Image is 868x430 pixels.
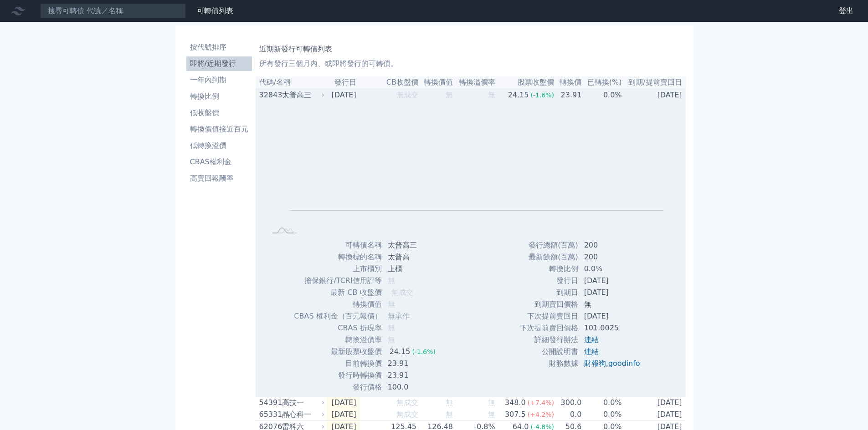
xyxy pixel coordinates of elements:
[327,89,360,101] td: [DATE]
[259,44,682,55] h1: 近期新發行可轉債列表
[584,359,606,368] a: 財報狗
[186,40,252,55] a: 按代號排序
[259,90,280,101] div: 32843
[555,76,582,89] th: 轉換價
[579,358,647,369] td: ,
[186,173,252,184] li: 高賣回報酬率
[622,409,686,421] td: [DATE]
[519,310,579,322] td: 下次提前賣回日
[412,348,436,355] span: (-1.6%)
[293,251,382,263] td: 轉換標的名稱
[530,91,554,99] span: (-1.6%)
[555,397,582,409] td: 300.0
[584,335,599,344] a: 連結
[282,397,323,408] div: 高技一
[446,91,453,99] span: 無
[579,239,647,251] td: 200
[186,56,252,71] a: 即將/近期發行
[579,310,647,322] td: [DATE]
[186,89,252,104] a: 轉換比例
[579,251,647,263] td: 200
[293,381,382,393] td: 發行價格
[259,58,682,69] p: 所有發行三個月內、或即將發行的可轉債。
[282,409,323,420] div: 晶心科一
[503,397,528,408] div: 348.0
[496,76,555,89] th: 股票收盤價
[608,359,640,368] a: goodinfo
[186,73,252,87] a: 一年內到期
[519,322,579,334] td: 下次提前賣回價格
[622,76,686,89] th: 到期/提前賣回日
[388,346,412,357] div: 24.15
[391,288,413,297] span: 無成交
[519,287,579,298] td: 到期日
[832,4,861,18] a: 登出
[519,251,579,263] td: 最新餘額(百萬)
[186,157,252,167] li: CBAS權利金
[528,399,554,406] span: (+7.4%)
[293,334,382,346] td: 轉換溢價率
[488,91,495,99] span: 無
[388,300,395,309] span: 無
[584,347,599,356] a: 連結
[256,76,327,89] th: 代碼/名稱
[360,76,419,89] th: CB收盤價
[327,409,360,421] td: [DATE]
[519,298,579,310] td: 到期賣回價格
[519,239,579,251] td: 發行總額(百萬)
[388,276,395,285] span: 無
[186,91,252,102] li: 轉換比例
[293,346,382,358] td: 最新股票收盤價
[186,58,252,69] li: 即將/近期發行
[453,76,496,89] th: 轉換溢價率
[186,138,252,153] a: 低轉換溢價
[293,239,382,251] td: 可轉債名稱
[281,115,664,224] g: Chart
[519,275,579,287] td: 發行日
[622,397,686,409] td: [DATE]
[388,324,395,332] span: 無
[293,322,382,334] td: CBAS 折現率
[396,398,418,407] span: 無成交
[293,298,382,310] td: 轉換價值
[293,275,382,287] td: 擔保銀行/TCRI信用評等
[582,76,622,89] th: 已轉換(%)
[186,75,252,86] li: 一年內到期
[579,298,647,310] td: 無
[197,6,233,15] a: 可轉債列表
[579,287,647,298] td: [DATE]
[503,409,528,420] div: 307.5
[293,310,382,322] td: CBAS 權利金（百元報價）
[555,409,582,421] td: 0.0
[519,263,579,275] td: 轉換比例
[396,91,418,99] span: 無成交
[293,358,382,369] td: 目前轉換價
[582,397,622,409] td: 0.0%
[382,358,443,369] td: 23.91
[519,334,579,346] td: 詳細發行辦法
[446,410,453,419] span: 無
[506,90,531,101] div: 24.15
[388,335,395,344] span: 無
[327,76,360,89] th: 發行日
[186,140,252,151] li: 低轉換溢價
[579,263,647,275] td: 0.0%
[382,251,443,263] td: 太普高
[488,410,495,419] span: 無
[419,76,453,89] th: 轉換價值
[293,369,382,381] td: 發行時轉換價
[40,3,186,19] input: 搜尋可轉債 代號／名稱
[622,89,686,101] td: [DATE]
[327,397,360,409] td: [DATE]
[186,106,252,120] a: 低收盤價
[382,369,443,381] td: 23.91
[555,89,582,101] td: 23.91
[382,263,443,275] td: 上櫃
[259,409,280,420] div: 65331
[186,171,252,186] a: 高賣回報酬率
[519,358,579,369] td: 財務數據
[382,381,443,393] td: 100.0
[582,89,622,101] td: 0.0%
[396,410,418,419] span: 無成交
[582,409,622,421] td: 0.0%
